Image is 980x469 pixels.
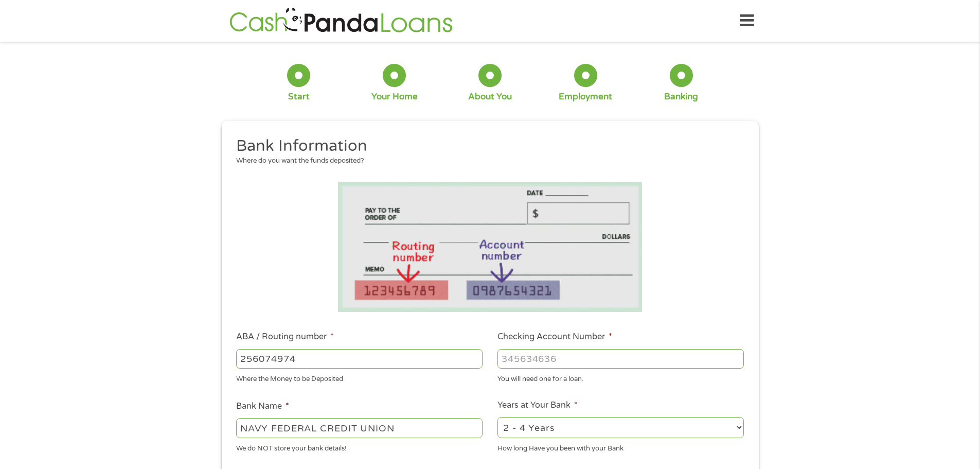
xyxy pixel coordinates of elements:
div: We do NOT store your bank details! [236,440,483,454]
div: You will need one for a loan. [497,371,744,385]
h2: Bank Information [236,136,736,157]
div: How long Have you been with your Bank [497,440,744,454]
div: Your Home [371,91,418,102]
label: Checking Account Number [497,332,612,342]
img: GetLoanNow Logo [226,6,456,36]
input: 263177916 [236,349,483,369]
img: Routing number location [338,182,643,312]
div: Start [288,91,310,102]
input: 345634636 [497,349,744,369]
div: Where do you want the funds deposited? [236,156,736,166]
div: About You [468,91,512,102]
label: Years at Your Bank [497,400,578,411]
div: Banking [664,91,698,102]
label: ABA / Routing number [236,332,334,342]
div: Employment [559,91,612,102]
div: Where the Money to be Deposited [236,371,483,385]
label: Bank Name [236,401,289,412]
